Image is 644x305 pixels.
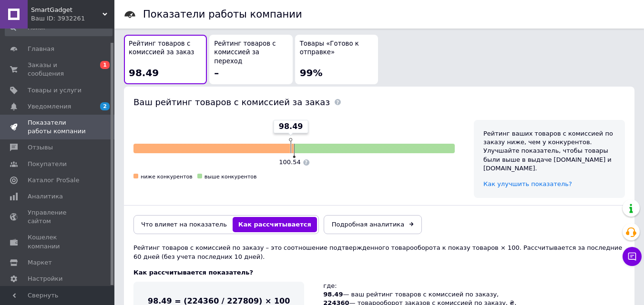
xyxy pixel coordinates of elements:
button: Как рассчитывается [233,217,317,232]
div: Ваш ID: 3932261 [31,14,114,23]
span: Кошелек компании [28,233,88,250]
span: Каталог ProSale [28,176,79,185]
span: Показатели работы компании [28,118,88,136]
a: Подробная аналитика [324,215,422,234]
button: Рейтинг товаров с комиссией за переход– [209,35,292,84]
span: Товары и услуги [28,86,82,95]
div: Рейтинг ваших товаров с комиссией по заказу ниже, чем у конкурентов. Улучшайте показатель, чтобы ... [483,129,615,173]
span: Настройки [28,275,62,283]
span: 99% [300,67,323,79]
span: Аналитика [28,192,63,201]
span: – [214,67,219,79]
span: Рейтинг товаров с комиссией за заказ [129,39,202,57]
span: Отзывы [28,143,53,152]
button: Товары «Готово к отправке»99% [295,35,378,84]
span: Как рассчитывается показатель? [133,269,253,276]
span: Рейтинг товаров с комиссией по заказу – это соотношение подтвержденного товарооборота к показу то... [133,244,622,260]
span: Товары «Готово к отправке» [300,39,373,57]
span: Заказы и сообщения [28,61,88,78]
button: Что влияет на показатель [135,217,233,232]
span: 1 [100,61,110,69]
a: Как улучшить показатель? [483,180,572,187]
span: Маркет [28,258,52,267]
span: Уведомления [28,102,71,111]
span: SmartGadget [31,6,102,14]
span: 98.49 [129,67,159,79]
span: 98.49 [323,291,343,298]
div: — ваш рейтинг товаров с комиссией по заказу, [323,290,529,299]
span: ниже конкурентов [141,174,193,180]
h1: Показатели работы компании [143,9,302,20]
button: Чат с покупателем [623,247,642,266]
span: 2 [100,102,110,110]
span: выше конкурентов [204,174,257,180]
span: 100.54 [279,158,301,166]
span: Рейтинг товаров с комиссией за переход [214,39,287,66]
span: где: [323,282,337,289]
span: Управление сайтом [28,208,88,226]
button: Рейтинг товаров с комиссией за заказ98.49 [124,35,207,84]
span: Главная [28,45,54,53]
span: Ваш рейтинг товаров с комиссией за заказ [133,97,330,107]
span: Покупатели [28,160,67,168]
span: 98.49 [279,121,303,132]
